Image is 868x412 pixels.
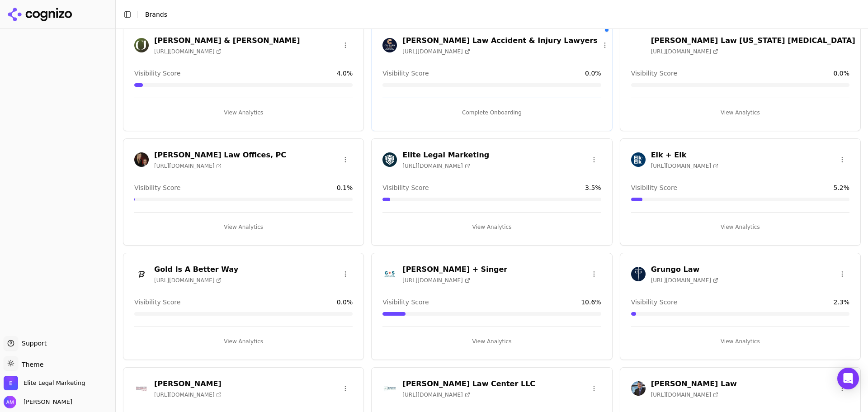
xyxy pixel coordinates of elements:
[651,277,718,284] span: [URL][DOMAIN_NAME]
[402,391,470,398] span: [URL][DOMAIN_NAME]
[18,339,47,348] span: Support
[651,48,718,55] span: [URL][DOMAIN_NAME]
[382,183,429,192] span: Visibility Score
[134,69,180,78] span: Visibility Score
[402,150,489,161] h3: Elite Legal Marketing
[382,38,397,52] img: Colburn Law Accident & Injury Lawyers
[581,298,601,307] span: 10.6 %
[154,35,300,46] h3: [PERSON_NAME] & [PERSON_NAME]
[154,48,222,55] span: [URL][DOMAIN_NAME]
[585,69,601,78] span: 0.0 %
[382,105,601,120] button: Complete Onboarding
[154,264,238,275] h3: Gold Is A Better Way
[651,162,718,170] span: [URL][DOMAIN_NAME]
[631,105,849,120] button: View Analytics
[18,361,43,368] span: Theme
[402,162,470,170] span: [URL][DOMAIN_NAME]
[651,379,737,389] h3: [PERSON_NAME] Law
[585,183,601,192] span: 3.5 %
[631,220,849,234] button: View Analytics
[631,38,646,52] img: Colburn Law Washington Dog Bite
[382,69,429,78] span: Visibility Score
[402,264,507,275] h3: [PERSON_NAME] + Singer
[154,379,222,389] h3: [PERSON_NAME]
[651,391,718,398] span: [URL][DOMAIN_NAME]
[337,298,353,307] span: 0.0 %
[651,35,855,46] h3: [PERSON_NAME] Law [US_STATE] [MEDICAL_DATA]
[4,396,72,408] button: Open user button
[134,267,149,281] img: Gold Is A Better Way
[382,267,397,281] img: Goldblatt + Singer
[833,183,849,192] span: 5.2 %
[402,379,535,389] h3: [PERSON_NAME] Law Center LLC
[134,152,149,167] img: Crossman Law Offices, PC
[631,267,646,281] img: Grungo Law
[382,381,397,396] img: Levine Law Center LLC
[651,150,718,161] h3: Elk + Elk
[337,183,353,192] span: 0.1 %
[154,391,222,398] span: [URL][DOMAIN_NAME]
[337,69,353,78] span: 4.0 %
[134,220,353,234] button: View Analytics
[134,381,149,396] img: Herman Law
[402,35,598,46] h3: [PERSON_NAME] Law Accident & Injury Lawyers
[631,183,677,192] span: Visibility Score
[651,264,718,275] h3: Grungo Law
[382,152,397,167] img: Elite Legal Marketing
[402,277,470,284] span: [URL][DOMAIN_NAME]
[134,334,353,349] button: View Analytics
[145,11,167,18] span: Brands
[382,220,601,234] button: View Analytics
[154,162,222,170] span: [URL][DOMAIN_NAME]
[382,298,429,307] span: Visibility Score
[134,105,353,120] button: View Analytics
[145,10,167,19] nav: breadcrumb
[154,150,286,161] h3: [PERSON_NAME] Law Offices, PC
[24,379,85,387] span: Elite Legal Marketing
[4,376,18,390] img: Elite Legal Marketing
[4,396,16,408] img: Alex Morris
[20,398,72,406] span: [PERSON_NAME]
[631,381,646,396] img: Malman Law
[134,298,180,307] span: Visibility Score
[833,69,849,78] span: 0.0 %
[154,277,222,284] span: [URL][DOMAIN_NAME]
[631,152,646,167] img: Elk + Elk
[134,38,149,52] img: Cohen & Jaffe
[402,48,470,55] span: [URL][DOMAIN_NAME]
[631,334,849,349] button: View Analytics
[382,334,601,349] button: View Analytics
[4,376,85,390] button: Open organization switcher
[631,69,677,78] span: Visibility Score
[833,298,849,307] span: 2.3 %
[134,183,180,192] span: Visibility Score
[837,368,859,389] div: Open Intercom Messenger
[631,298,677,307] span: Visibility Score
